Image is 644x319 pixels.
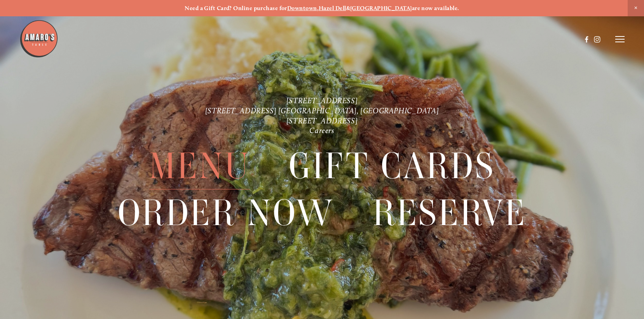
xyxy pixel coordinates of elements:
span: Reserve [373,190,527,236]
strong: are now available. [412,5,459,12]
a: Gift Cards [289,143,495,189]
a: [STREET_ADDRESS] [286,116,358,125]
a: Downtown [287,5,317,12]
a: Order Now [118,190,334,236]
strong: Need a Gift Card? Online purchase for [185,5,287,12]
span: Menu [149,143,250,189]
strong: & [346,5,350,12]
a: [STREET_ADDRESS] [286,96,358,105]
a: [GEOGRAPHIC_DATA] [350,5,412,12]
span: Order Now [118,190,334,236]
a: Careers [309,126,334,135]
a: Hazel Dell [319,5,346,12]
img: Amaro's Table [19,19,58,58]
a: Menu [149,143,250,189]
strong: , [317,5,319,12]
span: Gift Cards [289,143,495,189]
a: [STREET_ADDRESS] [GEOGRAPHIC_DATA], [GEOGRAPHIC_DATA] [205,106,439,115]
a: Reserve [373,190,527,236]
